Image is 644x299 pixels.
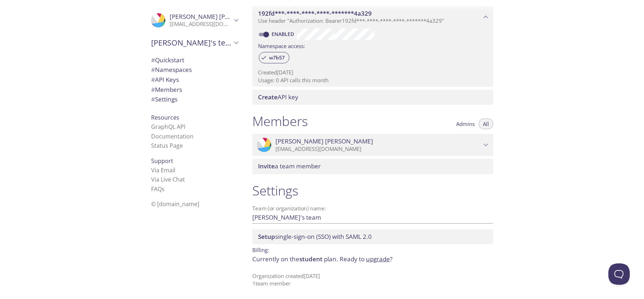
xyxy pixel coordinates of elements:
span: a team member [258,162,321,170]
p: Created [DATE] [258,69,488,76]
div: Peeyush Sachan [145,9,244,32]
div: Peeyush's team [145,33,244,52]
p: Currently on the plan. [252,255,493,264]
div: Invite a team member [252,159,493,174]
div: Members [145,85,244,95]
span: Invite [258,162,275,170]
span: Members [151,85,182,94]
div: API Keys [145,75,244,85]
span: Setup [258,232,275,241]
h1: Settings [252,183,493,199]
span: s [162,185,165,193]
div: Peeyush Sachan [252,134,493,156]
a: Via Live Chat [151,175,185,183]
label: Team (or organization) name: [252,206,326,211]
span: Namespaces [151,65,192,74]
p: Usage: 0 API calls this month [258,77,488,84]
span: [PERSON_NAME]'s team [151,38,232,48]
p: [EMAIL_ADDRESS][DOMAIN_NAME] [170,21,232,28]
span: Resources [151,114,179,121]
span: Ready to ? [340,255,392,263]
span: # [151,85,155,94]
span: student [299,255,323,263]
span: [PERSON_NAME] [PERSON_NAME] [275,137,373,145]
span: Create [258,93,278,101]
span: © [DOMAIN_NAME] [151,200,199,208]
div: Quickstart [145,55,244,65]
div: Team Settings [145,94,244,104]
div: Create API Key [252,90,493,105]
iframe: Help Scout Beacon - Open [608,263,630,285]
a: FAQ [151,185,165,193]
a: Documentation [151,132,194,140]
span: API key [258,93,298,101]
div: Namespaces [145,65,244,75]
div: Setup SSO [252,229,493,244]
p: Organization created [DATE] 1 team member [252,272,493,288]
a: Enabled [271,31,297,37]
label: Namespace access: [258,40,305,51]
span: single-sign-on (SSO) with SAML 2.0 [258,232,372,241]
span: # [151,56,155,64]
span: # [151,95,155,103]
span: Support [151,157,173,165]
a: Via Email [151,166,175,174]
span: API Keys [151,75,179,84]
button: Admins [452,119,479,129]
button: All [479,119,493,129]
span: w7b57 [265,54,289,61]
h1: Members [252,113,308,129]
p: Billing: [252,244,493,255]
a: GraphQL API [151,123,185,131]
span: Settings [151,95,177,103]
span: # [151,65,155,74]
a: Status Page [151,142,183,149]
span: Quickstart [151,56,184,64]
span: # [151,75,155,84]
p: [EMAIL_ADDRESS][DOMAIN_NAME] [275,146,481,153]
div: w7b57 [259,52,289,63]
a: upgrade [366,255,390,263]
span: [PERSON_NAME] [PERSON_NAME] [170,12,267,21]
